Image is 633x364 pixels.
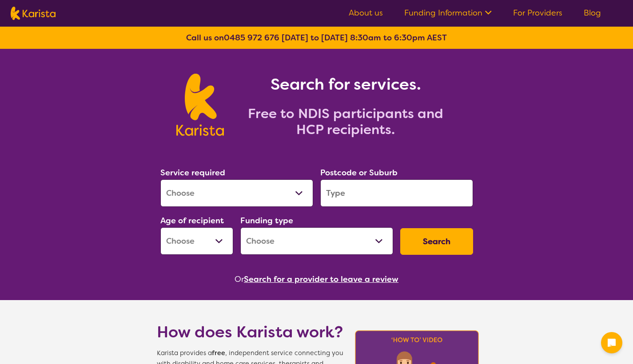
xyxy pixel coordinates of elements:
[320,167,398,178] label: Postcode or Suburb
[157,321,343,343] h1: How does Karista work?
[160,215,224,226] label: Age of recipient
[235,273,244,286] span: Or
[584,8,601,18] a: Blog
[240,215,293,226] label: Funding type
[186,32,447,43] b: Call us on [DATE] to [DATE] 8:30am to 6:30pm AEST
[224,32,279,43] a: 0485 972 676
[349,8,383,18] a: About us
[212,349,225,357] b: free
[244,273,398,286] button: Search for a provider to leave a review
[11,7,56,20] img: Karista logo
[235,74,457,95] h1: Search for services.
[235,106,457,138] h2: Free to NDIS participants and HCP recipients.
[176,74,224,136] img: Karista logo
[400,228,473,255] button: Search
[513,8,562,18] a: For Providers
[160,167,225,178] label: Service required
[320,179,473,207] input: Type
[404,8,492,18] a: Funding Information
